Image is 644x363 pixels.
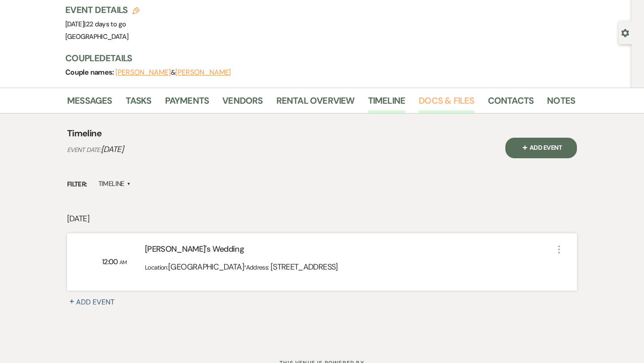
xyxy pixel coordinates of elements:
span: | [84,20,126,29]
span: & [115,68,231,77]
button: [PERSON_NAME] [115,69,171,76]
a: Docs & Files [419,93,474,113]
a: Tasks [126,93,152,113]
span: [GEOGRAPHIC_DATA] [168,262,244,272]
a: Messages [67,93,112,113]
span: [GEOGRAPHIC_DATA] [65,32,128,41]
label: Timeline [98,178,131,190]
span: Couple names: [65,68,115,77]
span: [STREET_ADDRESS] [271,262,338,272]
span: [DATE] [101,144,123,155]
span: AM [119,259,127,266]
span: Location: [145,263,168,271]
button: Plus SignAdd Event [67,297,125,308]
span: Filter: [67,179,87,190]
span: Event Date: [67,146,101,154]
div: [PERSON_NAME]'s Wedding [145,243,554,259]
span: ▲ [127,181,131,188]
a: Notes [547,93,575,113]
span: 12:00 [102,257,119,266]
span: [DATE] [65,20,126,29]
a: Vendors [222,93,263,113]
h4: Timeline [67,127,102,139]
span: Plus Sign [521,143,530,152]
span: Plus Sign [67,294,76,303]
h3: Event Details [65,4,140,16]
p: [DATE] [67,212,577,225]
span: 22 days to go [86,20,126,29]
button: Plus SignAdd Event [505,138,577,158]
a: Contacts [488,93,534,113]
span: · [244,260,246,273]
button: Open lead details [621,28,629,37]
span: Address: [246,263,271,271]
h3: Couple Details [65,52,566,64]
a: Payments [165,93,209,113]
a: Timeline [368,93,406,113]
a: Rental Overview [276,93,355,113]
button: [PERSON_NAME] [175,69,231,76]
